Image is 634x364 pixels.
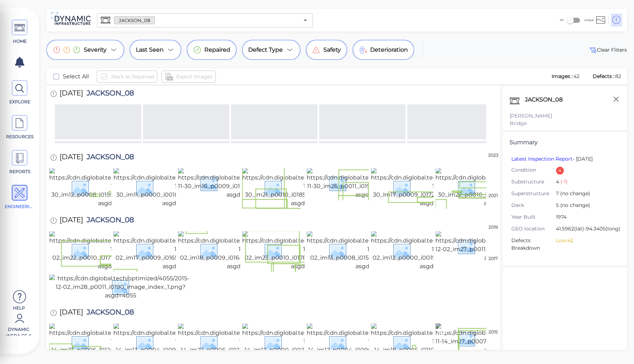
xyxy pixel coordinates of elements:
img: https://cdn.diglobal.tech/width210/4055/2015-12-02_im18_p0009_i0164_image_index_1.png?asgd=4055 [178,231,307,271]
div: 2017 [486,255,500,262]
span: REPORTS [5,168,35,175]
span: Help [4,305,34,311]
span: Superstructure [511,190,556,197]
span: - [DATE] [511,156,593,162]
iframe: Chat [604,332,629,359]
img: https://cdn.diglobal.tech/width210/4055/2013-11-14_im13_p0004_i0095_image_index_1.png?asgd=4055 [113,323,242,363]
img: https://cdn.diglobal.tech/width210/4055/2015-12-02_im23_p0010_i0178_image_index_2.png?asgd=4055 [242,231,371,271]
span: 42 [573,73,579,79]
img: https://cdn.diglobal.tech/optimized/4055/2015-12-02_im28_p0011_i0190_image_index_1.png?asgd=4055 [49,274,192,300]
img: https://cdn.diglobal.tech/width210/4055/2013-11-14_im12_p0000_i0021_image_index_2.png?asgd=4055 [242,323,371,363]
span: (-1) [559,178,568,185]
span: Condition [511,166,556,174]
img: https://cdn.diglobal.tech/width210/4055/2013-11-14_im18_p0005_i0110_image_index_2.png?asgd=4055 [371,323,500,363]
div: All Unique [560,13,594,27]
span: Defects Breakdown [511,237,556,252]
span: Safety [323,46,341,54]
span: Year Built [511,213,556,221]
a: RESOURCES [4,115,36,140]
span: 1974 [556,213,614,222]
span: Dynamic Infra CS-6 [4,326,34,336]
span: RESOURCES [5,134,35,140]
span: 5 [556,202,614,210]
span: 41.5962 (lat) -94.3405 (long) [556,225,620,233]
span: Substructure [511,178,556,186]
span: Mark as Repaired [111,72,154,81]
span: GEO location [511,225,556,233]
img: https://cdn.diglobal.tech/width210/4055/2017-11-30_im16_p0009_i0171_image_index_1.png?asgd=4055 [178,168,307,199]
span: Severity [84,46,107,54]
span: Export Images [176,72,213,81]
a: HOME [4,20,36,45]
img: https://cdn.diglobal.tech/width210/4055/2015-12-02_im12_p0000_i0019_image_index_2.png?asgd=4055 [371,231,500,271]
button: Clear Fliters [588,46,627,54]
span: Defect Type [248,46,283,54]
span: HOME [5,38,35,45]
img: https://cdn.diglobal.tech/width210/4055/2013-11-14_im23_p0006_i0124_image_index_2.png?asgd=4055 [49,323,178,363]
span: 82 [615,73,621,79]
span: Repaired [204,46,230,54]
img: https://cdn.diglobal.tech/width210/4055/2015-12-02_im22_p0010_i0177_image_index_1.png?asgd=4055 [49,231,178,271]
div: 2023 [486,152,500,158]
span: 7 [556,190,614,198]
span: Deck [511,202,556,209]
img: https://cdn.diglobal.tech/width210/4055/2017-11-30_im22_p0010_i0184_image_index_1.png?asgd=4055 [435,168,564,208]
span: JACKSON_08 [83,308,134,318]
img: https://cdn.diglobal.tech/width210/4055/2013-11-14_im22_p0006_i0123_image_index_1.png?asgd=4055 [178,323,307,363]
div: JACKSON_08 [523,94,572,109]
div: 2021 [486,192,500,199]
span: JACKSON_08 [83,153,134,163]
button: Export Images [162,71,216,83]
img: https://cdn.diglobal.tech/width210/4055/2017-11-30_im11_p0000_i0018_image_index_1.png?asgd=4055 [113,168,242,208]
li: Low: 42 [556,237,614,244]
img: https://cdn.diglobal.tech/width210/4055/2015-12-02_im17_p0009_i0165_image_index_2.png?asgd=4055 [113,231,242,271]
div: 2015 [486,329,500,335]
a: Latest Inspection Report [511,156,573,162]
span: JACKSON_08 [83,216,134,226]
img: https://cdn.diglobal.tech/width210/4055/2017-11-30_im17_p0009_i0172_image_index_2.png?asgd=4055 [371,168,500,208]
div: 4 [556,167,564,175]
img: https://cdn.diglobal.tech/width210/4055/2017-11-30_im26_p0011_i0197_image_index_1.png?asgd=4055 [307,168,435,199]
span: Deterioration [370,46,408,54]
a: EXPLORE [4,80,36,105]
img: https://cdn.diglobal.tech/width210/4055/2017-11-30_im21_p0010_i0185_image_index_2.png?asgd=4055 [242,168,371,208]
span: Select All [63,72,89,81]
div: Bridge [510,120,620,127]
a: ENGINEERING [4,185,36,210]
span: Defects : [592,73,615,79]
img: https://cdn.diglobal.tech/width210/4055/2015-12-02_im27_p0011_i0191_image_index_2.png?asgd=4055 [435,231,564,262]
span: (no change) [559,190,590,197]
span: JACKSON_08 [83,89,134,99]
span: Images : [551,73,573,79]
img: https://cdn.diglobal.tech/width210/4055/2015-12-02_im13_p0008_i0151_image_index_1.png?asgd=4055 [307,231,436,271]
img: https://cdn.diglobal.tech/width210/4055/2017-11-30_im12_p0008_i0159_image_index_2.png?asgd=4055 [49,168,178,208]
span: [DATE] [60,308,83,318]
span: [DATE] [60,89,83,99]
span: [DATE] [60,153,83,163]
span: [DATE] [60,216,83,226]
button: Mark as Repaired [97,71,157,83]
div: Summary [510,138,620,147]
a: REPORTS [4,150,36,175]
span: Last Seen [136,46,164,54]
div: [PERSON_NAME] [510,112,620,120]
span: ENGINEERING [5,203,35,210]
button: Open [300,15,310,25]
img: https://cdn.diglobal.tech/width210/4055/2013-11-14_im12_p0004_i0096_image_index_2.png?asgd=4055 [307,323,436,363]
span: EXPLORE [5,99,35,105]
span: 4 [556,178,614,186]
div: 2019 [486,224,500,230]
span: JACKSON_08 [114,17,154,24]
span: (no change) [559,202,590,208]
